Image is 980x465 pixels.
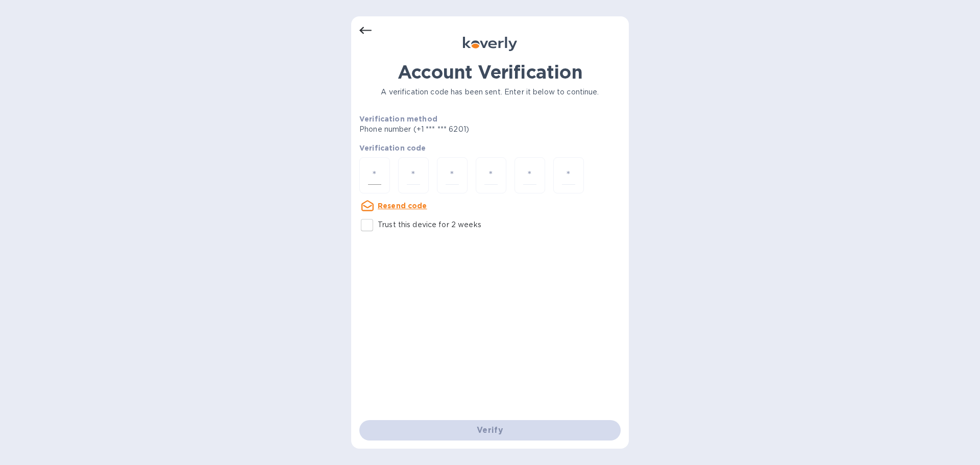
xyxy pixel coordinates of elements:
h1: Account Verification [359,61,621,83]
u: Resend code [378,202,427,210]
b: Verification method [359,115,437,123]
p: Trust this device for 2 weeks [378,219,481,230]
p: Verification code [359,143,621,153]
p: A verification code has been sent. Enter it below to continue. [359,87,621,97]
p: Phone number (+1 *** *** 6201) [359,124,547,135]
